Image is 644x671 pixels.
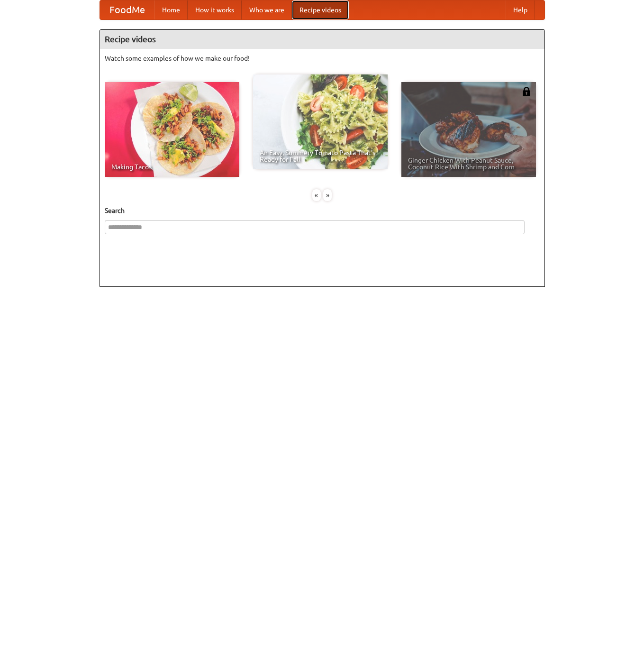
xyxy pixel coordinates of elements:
span: An Easy, Summery Tomato Pasta That's Ready for Fall [260,149,381,163]
p: Watch some examples of how we make our food! [105,54,540,63]
a: Making Tacos [105,82,239,177]
a: How it works [188,0,242,19]
img: 483408.png [522,87,531,96]
div: « [312,189,321,201]
a: Home [154,0,188,19]
a: Who we are [242,0,292,19]
div: » [323,189,332,201]
h5: Search [105,206,540,215]
span: Making Tacos [111,164,233,170]
a: An Easy, Summery Tomato Pasta That's Ready for Fall [253,74,388,169]
a: FoodMe [100,0,154,19]
a: Help [506,0,535,19]
h4: Recipe videos [100,30,544,49]
a: Recipe videos [292,0,349,19]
